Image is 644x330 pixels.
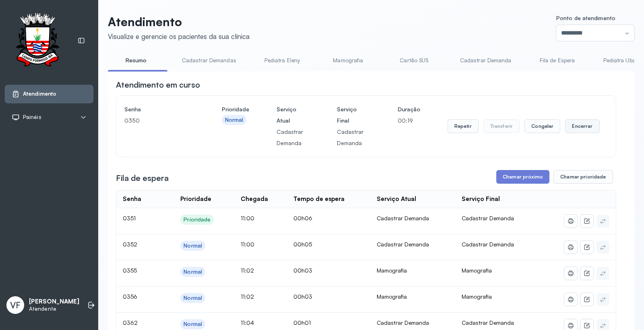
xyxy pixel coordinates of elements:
[565,119,599,133] button: Encerrar
[116,172,169,184] h3: Fila de espera
[553,170,613,184] button: Chamar prioridade
[8,13,66,69] img: Logotipo do estabelecimento
[241,267,254,274] span: 11:02
[483,119,520,133] button: Transferir
[524,119,560,133] button: Congelar
[448,119,479,133] button: Repetir
[462,241,514,248] span: Cadastrar Demanda
[293,319,311,326] span: 00h01
[377,215,449,222] div: Cadastrar Demanda
[386,54,442,67] a: Cartão SUS
[462,215,514,221] span: Cadastrar Demanda
[23,114,41,121] span: Painéis
[116,79,200,90] h3: Atendimento em curso
[225,117,244,123] div: Normal
[123,241,137,248] span: 0352
[241,293,254,300] span: 11:02
[123,195,141,203] div: Senha
[241,215,254,221] span: 11:00
[377,241,449,248] div: Cadastrar Demanda
[377,195,416,203] div: Serviço Atual
[277,104,310,126] h4: Serviço Atual
[23,90,56,97] span: Atendimento
[241,319,254,326] span: 11:04
[462,195,500,203] div: Serviço Final
[184,321,202,328] div: Normal
[398,115,420,126] p: 00:19
[496,170,549,184] button: Chamar próximo
[398,104,420,115] h4: Duração
[556,14,615,21] span: Ponto de atendimento
[108,54,164,67] a: Resumo
[123,319,138,326] span: 0362
[108,14,250,29] p: Atendimento
[29,298,79,305] p: [PERSON_NAME]
[293,267,312,274] span: 00h03
[29,305,79,312] p: Atendente
[254,54,310,67] a: Pediatra Eleny
[462,293,492,300] span: Mamografia
[293,241,312,248] span: 00h05
[124,104,194,115] h4: Senha
[320,54,376,67] a: Mamografia
[452,54,520,67] a: Cadastrar Demanda
[241,195,268,203] div: Chegada
[184,295,202,301] div: Normal
[180,195,211,203] div: Prioridade
[337,104,370,126] h4: Serviço Final
[123,215,136,221] span: 0351
[124,115,194,126] p: 0350
[123,293,137,300] span: 0356
[293,293,312,300] span: 00h03
[123,267,137,274] span: 0355
[277,126,310,149] p: Cadastrar Demanda
[293,215,312,221] span: 00h06
[12,90,87,98] a: Atendimento
[184,269,202,275] div: Normal
[377,267,449,274] div: Mamografia
[241,241,254,248] span: 11:00
[462,319,514,326] span: Cadastrar Demanda
[184,216,211,223] div: Prioridade
[174,54,244,67] a: Cadastrar Demandas
[293,195,345,203] div: Tempo de espera
[108,32,250,41] div: Visualize e gerencie os pacientes da sua clínica
[529,54,586,67] a: Fila de Espera
[377,293,449,300] div: Mamografia
[222,104,249,115] h4: Prioridade
[184,242,202,249] div: Normal
[377,319,449,326] div: Cadastrar Demanda
[337,126,370,149] p: Cadastrar Demanda
[462,267,492,274] span: Mamografia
